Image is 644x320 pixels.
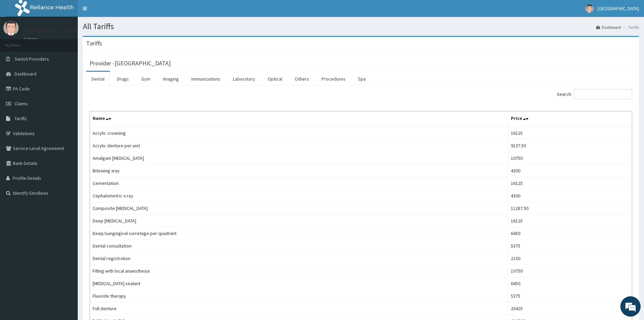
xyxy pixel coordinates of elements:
[508,177,632,190] td: 16125
[262,72,288,86] a: Optical
[83,22,639,31] h1: All Tariffs
[90,302,508,315] td: Full denture
[90,290,508,302] td: Fluoride therapy
[3,20,19,36] img: User Image
[90,165,508,177] td: Bitewing xray
[557,89,632,99] label: Search:
[508,215,632,227] td: 16125
[90,240,508,252] td: Dental consultation
[90,190,508,202] td: Cephalometric x-ray
[508,227,632,240] td: 6450
[508,190,632,202] td: 4300
[90,277,508,290] td: [MEDICAL_DATA] sealant
[90,140,508,152] td: Acrylic denture per unit
[15,101,28,107] span: Claims
[90,127,508,140] td: Acrylic crowning
[90,60,171,66] h3: Provider - [GEOGRAPHIC_DATA]
[508,127,632,140] td: 16125
[90,152,508,165] td: Amalgam [MEDICAL_DATA]
[90,177,508,190] td: Cementation
[508,111,632,127] th: Price
[353,72,371,86] a: Spa
[24,27,79,34] p: [GEOGRAPHIC_DATA]
[15,56,49,62] span: Switch Providers
[508,202,632,215] td: 11287.50
[316,72,351,86] a: Procedures
[90,111,508,127] th: Name
[228,72,261,86] a: Laboratory
[574,89,632,99] input: Search:
[508,277,632,290] td: 6450
[15,71,37,77] span: Dashboard
[508,165,632,177] td: 4300
[508,265,632,277] td: 10750
[158,72,184,86] a: Imaging
[585,4,594,13] img: User Image
[86,72,110,86] a: Dental
[508,252,632,265] td: 2150
[24,37,40,42] a: Online
[508,140,632,152] td: 9137.50
[622,24,639,30] li: Tariffs
[112,72,134,86] a: Drugs
[289,72,314,86] a: Others
[90,252,508,265] td: Dental registration
[596,24,621,30] a: Dashboard
[186,72,226,86] a: Immunizations
[15,115,27,122] span: Tariffs
[508,240,632,252] td: 5375
[90,215,508,227] td: Deep [MEDICAL_DATA]
[598,5,639,12] span: [GEOGRAPHIC_DATA]
[90,227,508,240] td: Deep/sungingival curretage per quadrant
[136,72,156,86] a: Gym
[508,302,632,315] td: 20425
[508,290,632,302] td: 5375
[90,202,508,215] td: Composite [MEDICAL_DATA]
[90,265,508,277] td: Filling with local anaesthesia
[86,40,102,46] h3: Tariffs
[508,152,632,165] td: 10750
